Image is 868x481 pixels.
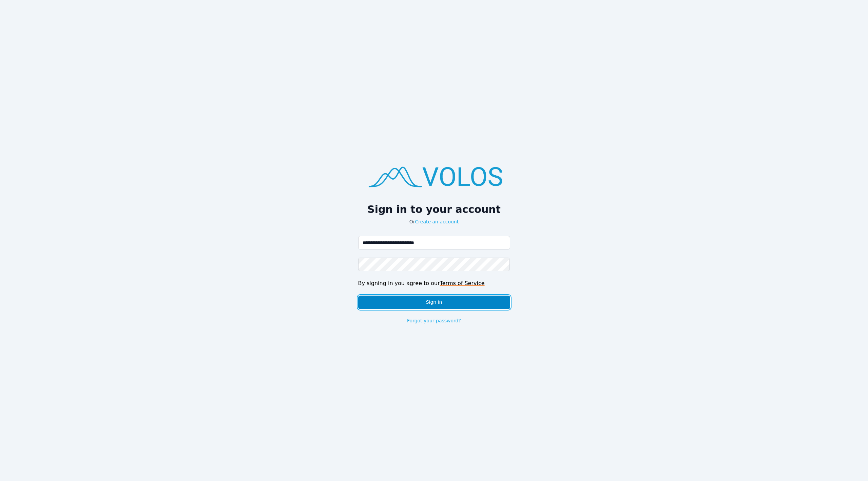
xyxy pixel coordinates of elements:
[415,219,459,224] a: Create an account
[358,296,510,309] button: Sign in
[407,317,461,324] a: Forgot your password?
[358,218,510,225] p: Or
[358,203,510,216] h2: Sign in to your account
[440,280,485,286] a: Terms of Service
[358,279,510,287] div: By signing in you agree to our
[358,157,510,195] img: logo.png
